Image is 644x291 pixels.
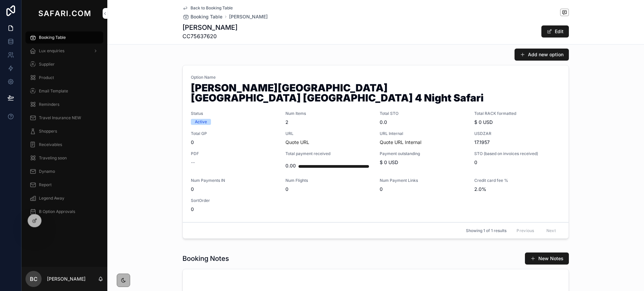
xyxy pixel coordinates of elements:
[474,186,561,193] span: 2.0%
[25,125,103,137] a: Shoppers
[25,31,103,44] a: Booking Table
[25,206,103,218] a: B Option Approvals
[47,276,86,282] p: [PERSON_NAME]
[285,178,372,183] span: Num Flights
[380,111,466,116] span: Total STO
[191,75,560,80] span: Option Name
[474,139,561,146] span: 17.1957
[191,186,277,193] span: 0
[182,13,222,20] a: Booking Table
[191,178,277,183] span: Num Payments IN
[474,131,561,136] span: USDZAR
[25,45,103,57] a: Lux enquiries
[39,102,59,107] span: Reminders
[39,129,57,134] span: Shoppers
[25,179,103,191] a: Report
[191,13,222,20] span: Booking Table
[191,139,277,146] span: 0
[474,178,561,183] span: Credit card fee %
[380,159,466,166] span: $ 0 USD
[380,151,466,156] span: Payment outstanding
[191,159,195,166] span: --
[39,48,64,54] span: Lux enquiries
[474,159,561,166] span: 0
[37,8,92,19] img: App logo
[182,254,229,263] h1: Booking Notes
[191,198,277,203] span: SortOrder
[39,196,64,201] span: Legend Away
[380,186,466,193] span: 0
[195,119,207,125] div: Active
[182,32,237,40] span: CC75637620
[39,182,52,188] span: Report
[39,115,81,121] span: Travel Insurance NEW
[515,49,569,61] button: Add new option
[25,152,103,164] a: Traveling soon
[285,131,372,136] span: URL
[39,169,55,174] span: Dynamo
[285,119,372,126] span: 2
[380,178,466,183] span: Num Payment Links
[39,155,67,161] span: Traveling soon
[39,142,62,147] span: Receivables
[25,85,103,97] a: Email Template
[25,58,103,70] a: Supplier
[25,192,103,204] a: Legend Away
[183,65,569,222] a: Option Name[PERSON_NAME][GEOGRAPHIC_DATA] [GEOGRAPHIC_DATA] [GEOGRAPHIC_DATA] 4 Night SafariStatu...
[25,72,103,84] a: Product
[380,139,421,145] a: Quote URL Internal
[191,5,233,11] span: Back to Booking Table
[541,25,569,38] button: Edit
[525,252,569,265] button: New Notes
[191,131,277,136] span: Total GP
[229,13,268,20] a: [PERSON_NAME]
[25,112,103,124] a: Travel Insurance NEW
[474,111,561,116] span: Total RACK formatted
[39,75,54,80] span: Product
[39,88,68,94] span: Email Template
[21,27,107,226] div: scrollable content
[182,23,237,32] h1: [PERSON_NAME]
[380,131,466,136] span: URL Internal
[182,5,233,11] a: Back to Booking Table
[39,62,55,67] span: Supplier
[285,111,372,116] span: Num Items
[191,151,277,156] span: PDF
[191,83,560,105] h1: [PERSON_NAME][GEOGRAPHIC_DATA] [GEOGRAPHIC_DATA] [GEOGRAPHIC_DATA] 4 Night Safari
[285,139,309,145] a: Quote URL
[39,209,75,214] span: B Option Approvals
[285,151,372,156] span: Total payment received
[191,206,277,213] span: 0
[380,119,466,126] span: 0.0
[474,151,561,156] span: STO (based on invoices received)
[285,186,372,193] span: 0
[191,111,277,116] span: Status
[25,165,103,177] a: Dynamo
[285,159,296,172] div: 0.00
[39,35,66,40] span: Booking Table
[25,98,103,111] a: Reminders
[30,275,38,283] span: BC
[474,119,561,126] span: $ 0 USD
[25,139,103,151] a: Receivables
[466,228,506,233] span: Showing 1 of 1 results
